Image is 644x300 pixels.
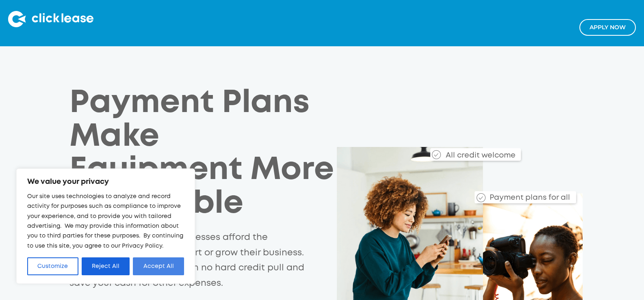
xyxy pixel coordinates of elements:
img: Checkmark_callout [432,150,441,159]
span: Our site uses technologies to analyze and record activity for purposes such as compliance to impr... [27,194,183,248]
h1: Payment Plans Make Equipment More Affordable [69,87,337,221]
a: Apply NOw [579,19,636,36]
div: We value your privacy [16,168,195,284]
img: Checkmark_callout [477,193,486,202]
div: Payment plans for all [486,188,570,203]
p: We value your privacy [27,177,184,187]
button: Accept All [133,257,184,275]
div: All credit welcome [414,145,521,161]
button: Customize [27,257,78,275]
img: Clicklease logo [8,11,93,27]
button: Reject All [82,257,130,275]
